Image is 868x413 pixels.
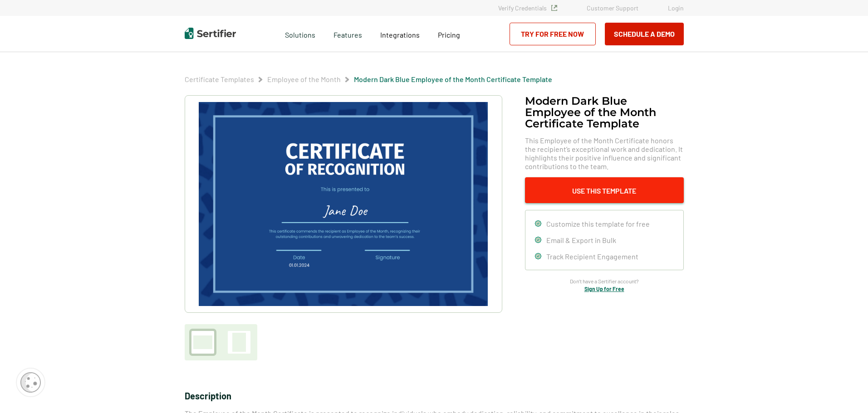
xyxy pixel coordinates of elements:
a: Customer Support [587,4,638,12]
a: Login [668,4,684,12]
h1: Modern Dark Blue Employee of the Month Certificate Template [525,95,684,129]
img: Modern Dark Blue Employee of the Month Certificate Template [199,102,487,306]
div: Breadcrumb [185,75,552,84]
span: Certificate Templates [185,75,254,84]
span: Pricing [438,30,460,39]
a: Pricing [438,28,460,39]
a: Integrations [380,28,420,39]
span: Modern Dark Blue Employee of the Month Certificate Template [354,75,552,84]
a: Try for Free Now [510,23,596,45]
span: Integrations [380,30,420,39]
a: Modern Dark Blue Employee of the Month Certificate Template [354,75,552,83]
span: Description [185,390,231,401]
span: Email & Export in Bulk [546,236,616,244]
span: Don’t have a Sertifier account? [570,277,639,286]
iframe: Chat Widget [823,369,868,413]
a: Certificate Templates [185,75,254,83]
span: Customize this template for free [546,219,650,228]
a: Employee of the Month [267,75,341,83]
span: Employee of the Month [267,75,341,84]
button: Use This Template [525,177,684,203]
span: This Employee of the Month Certificate honors the recipient’s exceptional work and dedication. It... [525,136,684,170]
img: Verified [551,5,557,11]
span: Solutions [285,28,315,39]
span: Track Recipient Engagement [546,252,638,261]
a: Verify Credentials [498,4,557,12]
a: Sign Up for Free [584,286,624,292]
button: Schedule a Demo [605,23,684,45]
span: Features [333,28,362,39]
img: Cookie Popup Icon [20,372,41,393]
img: Sertifier | Digital Credentialing Platform [185,28,236,39]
